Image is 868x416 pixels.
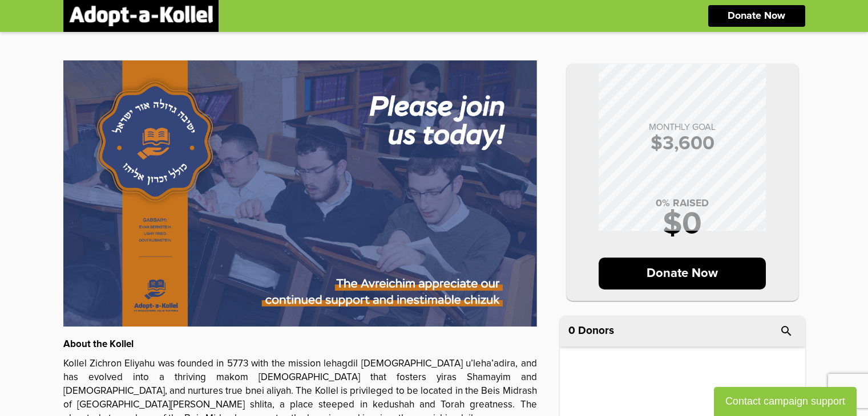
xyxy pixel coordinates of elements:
[599,258,766,289] p: Donate Now
[63,340,134,349] strong: About the Kollel
[69,6,213,26] img: logonobg.png
[578,123,787,132] p: MONTHLY GOAL
[63,60,537,327] img: WwVJ83BnXx.hRfpiINgCa.jpg
[714,387,857,416] button: Contact campaign support
[578,325,614,336] p: Donors
[578,134,787,153] p: $
[780,324,793,338] i: search
[728,11,785,21] p: Donate Now
[568,325,575,336] span: 0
